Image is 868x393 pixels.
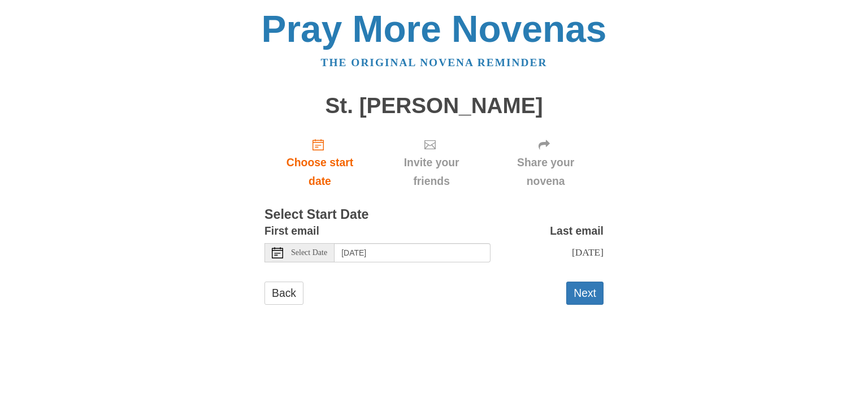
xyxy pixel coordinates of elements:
[387,153,476,191] span: Invite your friends
[262,8,607,50] a: Pray More Novenas
[264,282,303,305] a: Back
[321,57,548,68] a: The original novena reminder
[264,208,604,222] h3: Select Start Date
[276,153,364,191] span: Choose start date
[572,247,604,258] span: [DATE]
[488,129,604,196] div: Click "Next" to confirm your start date first.
[264,129,375,196] a: Choose start date
[375,129,488,196] div: Click "Next" to confirm your start date first.
[264,222,319,240] label: First email
[264,94,604,118] h1: St. [PERSON_NAME]
[566,282,604,305] button: Next
[499,153,592,191] span: Share your novena
[291,249,327,257] span: Select Date
[550,222,604,240] label: Last email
